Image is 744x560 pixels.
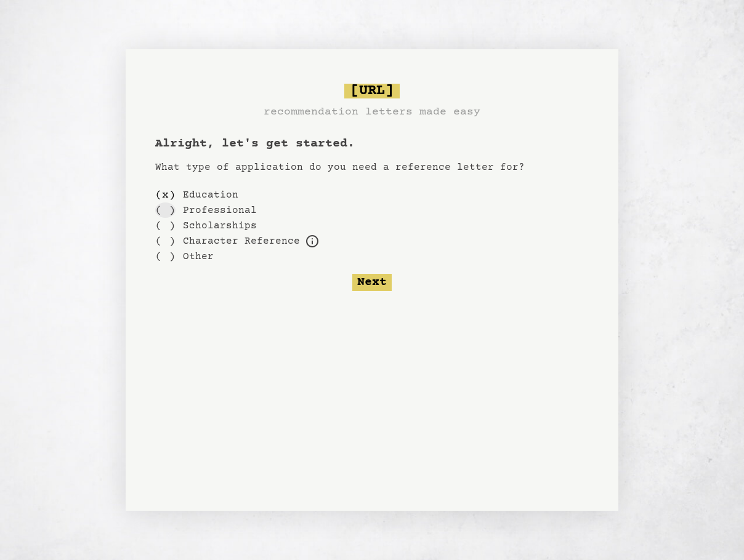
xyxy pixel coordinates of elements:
h1: Alright, let's get started. [155,135,589,153]
div: ( ) [155,233,176,249]
div: ( ) [155,218,176,233]
label: For example, loans, housing applications, parole, professional certification, etc. [183,234,300,249]
div: ( x ) [155,187,176,202]
div: ( ) [155,249,176,264]
label: Education [183,188,238,202]
h3: recommendation letters made easy [264,103,480,121]
label: Scholarships [183,218,257,233]
label: Other [183,249,214,264]
p: What type of application do you need a reference letter for? [155,160,589,175]
div: ( ) [155,202,176,218]
span: [URL] [344,84,400,98]
button: Next [352,274,392,291]
label: Professional [183,203,257,218]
